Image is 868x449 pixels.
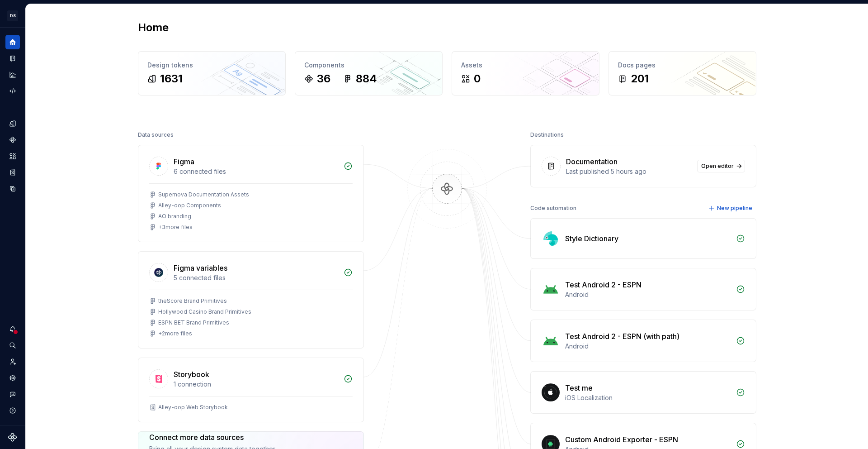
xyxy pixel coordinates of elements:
a: Storybook stories [5,165,20,180]
div: Destinations [530,129,564,141]
div: 201 [631,72,649,86]
div: Last published 5 hours ago [566,167,692,176]
span: New pipeline [717,205,752,212]
div: Android [565,342,731,351]
div: Custom Android Exporter - ESPN [565,434,678,445]
a: Open editor [697,160,745,172]
div: Test me [565,382,593,393]
div: Android [565,290,731,299]
button: DS [2,6,24,25]
div: Hollywood Casino Brand Primitives [158,308,251,315]
a: Docs pages201 [609,51,756,96]
div: Data sources [138,129,174,141]
div: theScore Brand Primitives [158,297,227,305]
div: Documentation [566,156,618,167]
div: 1631 [160,72,183,86]
a: Documentation [5,51,20,66]
div: Design tokens [147,61,276,70]
div: + 2 more files [158,330,192,337]
div: 884 [356,72,377,86]
a: Components36884 [295,51,443,96]
span: Open editor [701,162,734,170]
div: Storybook [174,369,209,380]
div: Style Dictionary [565,233,618,244]
div: Assets [461,61,590,70]
div: Figma variables [174,263,227,273]
div: Code automation [530,202,576,215]
a: Analytics [5,67,20,82]
a: Assets0 [452,51,599,96]
button: New pipeline [706,202,756,215]
div: Test Android 2 - ESPN (with path) [565,331,679,342]
div: Alley-oop Web Storybook [158,404,228,411]
a: Components [5,133,20,147]
a: Assets [5,149,20,163]
a: Storybook1 connectionAlley-oop Web Storybook [138,358,364,422]
div: Connect more data sources [149,432,276,443]
a: Data sources [5,182,20,196]
div: Components [304,61,433,70]
div: 36 [317,72,330,86]
a: Home [5,35,20,49]
a: Invite team [5,354,20,369]
a: Settings [5,371,20,385]
a: Figma6 connected filesSupernova Documentation AssetsAlley-oop ComponentsAO branding+3more files [138,145,364,242]
a: Figma variables5 connected filestheScore Brand PrimitivesHollywood Casino Brand PrimitivesESPN BE... [138,251,364,349]
div: ESPN BET Brand Primitives [158,319,229,326]
a: Design tokens1631 [138,51,286,96]
div: Figma [174,156,194,167]
div: AO branding [158,213,191,220]
button: Search ⌘K [5,338,20,353]
div: 6 connected files [174,167,338,176]
div: Docs pages [618,61,747,70]
div: DS [7,10,18,21]
div: 0 [474,72,481,86]
a: Code automation [5,84,20,98]
a: Design tokens [5,116,20,131]
button: Contact support [5,387,20,401]
div: + 3 more files [158,224,193,231]
h2: Home [138,20,169,35]
svg: Supernova Logo [8,433,17,442]
div: Test Android 2 - ESPN [565,279,642,290]
div: Alley-oop Components [158,202,221,209]
div: Supernova Documentation Assets [158,191,249,198]
button: Notifications [5,322,20,336]
div: 5 connected files [174,273,338,282]
div: 1 connection [174,380,338,389]
div: iOS Localization [565,393,731,402]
